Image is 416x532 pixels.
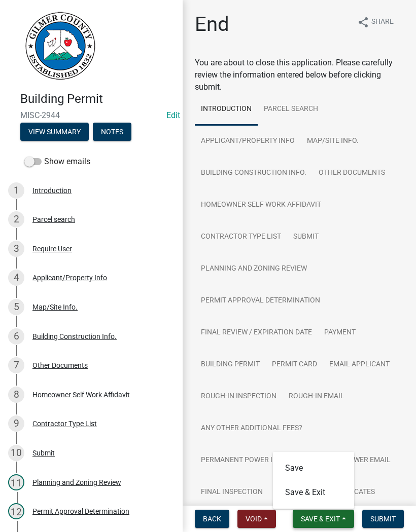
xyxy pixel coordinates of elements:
a: Building Construction Info. [195,157,313,189]
button: Back [195,510,229,528]
button: Save & Exit [273,480,354,505]
span: Save & Exit [301,515,340,523]
div: Planning and Zoning Review [32,479,121,486]
div: Homeowner Self Work Affidavit [32,391,130,398]
div: Submit [32,449,55,457]
div: 7 [8,357,24,373]
div: Save & Exit [273,452,354,509]
div: 2 [8,211,24,227]
a: Other Documents [313,157,391,189]
a: Introduction [195,93,258,126]
div: 11 [8,474,24,490]
a: Final Email [269,476,323,509]
wm-modal-confirm: Summary [20,128,89,136]
div: 1 [8,182,24,199]
div: Parcel search [32,216,75,223]
div: Other Documents [32,362,88,369]
div: Map/Site Info. [32,303,78,311]
span: Back [203,515,221,523]
span: MISC-2944 [20,110,162,120]
i: share [357,16,369,28]
a: Rough-In Inspection [195,381,283,413]
a: Planning and Zoning Review [195,253,313,285]
button: Notes [93,123,131,141]
a: Permit Card [266,349,323,381]
a: Applicant/Property Info [195,125,301,158]
a: Permit Approval Determination [195,285,326,317]
div: 8 [8,387,24,403]
div: 12 [8,503,24,519]
div: Permit Approval Determination [32,508,129,515]
img: Gilmer County, Georgia [20,11,96,81]
a: Permanent Power Inspection [195,444,317,477]
wm-modal-confirm: Edit Application Number [166,110,180,120]
div: 5 [8,299,24,315]
a: Final Review / Expiration Date [195,317,318,349]
div: Require User [32,245,72,252]
a: Contractor Type List [195,221,287,253]
a: Edit [166,110,180,120]
a: Email Applicant [323,349,396,381]
a: Homeowner Self Work Affidavit [195,189,327,221]
h4: Building Permit [20,92,175,106]
label: Show emails [24,156,90,168]
a: Rough-in Email [283,381,351,413]
a: Map/Site Info. [301,125,365,158]
a: Final Inspection [195,476,269,509]
button: shareShare [349,12,402,32]
a: Building Permit [195,349,266,381]
a: Submit [287,221,325,253]
button: View Summary [20,123,89,141]
button: Submit [362,510,404,528]
div: Contractor Type List [32,420,97,427]
div: Introduction [32,187,72,194]
a: Any other Additional Fees? [195,412,308,445]
button: Save [273,456,354,480]
a: Perm Power Email [317,444,397,477]
div: 4 [8,270,24,286]
div: Building Construction Info. [32,333,117,340]
span: Submit [370,515,396,523]
a: Payment [318,317,362,349]
button: Save & Exit [293,510,354,528]
a: Parcel search [258,93,324,126]
div: 3 [8,241,24,257]
div: 10 [8,445,24,461]
span: Share [371,16,394,28]
wm-modal-confirm: Notes [93,128,131,136]
div: 6 [8,328,24,345]
div: 9 [8,415,24,432]
h1: End [195,12,229,36]
span: Void [246,515,262,523]
button: Void [237,510,276,528]
div: Applicant/Property Info [32,274,107,281]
